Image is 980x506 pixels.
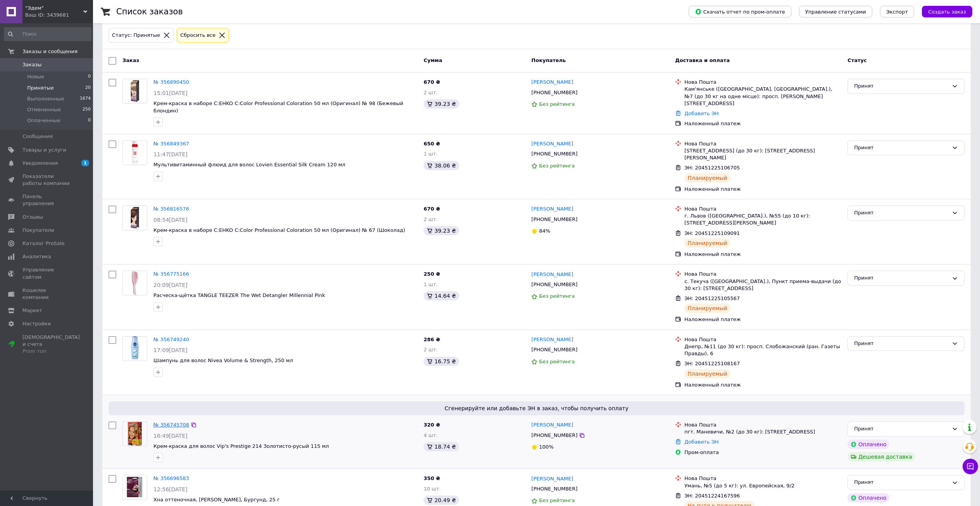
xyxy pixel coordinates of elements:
[22,173,72,187] span: Показатели работы компании
[153,162,345,168] span: Мультивитаминный флюид для волос Lovien Essential Silk Cream 120 мл
[22,266,72,280] span: Управление сайтом
[22,160,58,167] span: Уведомления
[153,79,189,85] a: № 356890450
[153,357,293,363] span: Шампунь для волос Nivea Volume & Strength, 250 мл
[684,428,841,435] div: пгт. Маневичи, №2 (до 30 кг): [STREET_ADDRESS]
[684,251,841,258] div: Наложенный платеж
[805,9,866,15] span: Управление статусами
[153,292,325,298] a: Расческа-щётка TANGLE TEEZER The Wet Detangler Millennial Pink
[684,173,730,183] div: Планируемый
[25,12,93,19] div: Ваш ID: 3439681
[22,214,43,221] span: Отзывы
[684,165,740,171] span: ЭН: 20451225106705
[424,216,437,222] span: 2 шт.
[886,9,908,15] span: Экспорт
[854,209,949,217] div: Принят
[531,336,573,344] a: [PERSON_NAME]
[27,85,54,92] span: Принятые
[914,9,972,14] a: Создать заказ
[22,287,72,301] span: Кошелек компании
[153,90,188,96] span: 15:01[DATE]
[88,117,91,124] span: 0
[116,7,183,16] h1: Список заказов
[922,6,972,17] button: Создать заказ
[22,320,51,327] span: Настройки
[684,493,740,499] span: ЭН: 20451224167596
[123,206,147,230] img: Фото товару
[530,484,579,494] div: [PHONE_NUMBER]
[131,337,138,361] img: Фото товару
[424,79,440,85] span: 670 ₴
[83,106,91,113] span: 250
[854,478,949,487] div: Принят
[424,347,437,352] span: 2 шт.
[424,442,459,451] div: 18.74 ₴
[684,147,841,161] div: [STREET_ADDRESS] (до 30 кг): [STREET_ADDRESS][PERSON_NAME]
[684,449,841,456] div: Пром-оплата
[123,475,147,499] img: Фото товару
[684,278,841,292] div: с. Текуча ([GEOGRAPHIC_DATA].), Пункт приема-выдачи (до 30 кг): [STREET_ADDRESS]
[880,6,914,17] button: Экспорт
[4,27,91,41] input: Поиск
[153,433,188,439] span: 16:49[DATE]
[153,100,403,114] a: Крем-краска в наборе C:EHKO C:Color Professional Coloration 50 мл (Оригинал) № 98 (Бежевый блондин)
[424,475,440,481] span: 350 ₴
[122,271,147,295] a: Фото товару
[22,227,54,234] span: Покупатели
[424,357,459,366] div: 16.75 ₴
[847,57,867,63] span: Статус
[153,475,189,481] a: № 356696583
[22,307,42,314] span: Маркет
[122,421,147,446] a: Фото товару
[539,359,575,364] span: Без рейтинга
[539,444,553,450] span: 100%
[153,443,329,449] a: Крем-краска для волос Vip's Prestige 214 Золотисто-русый 115 мл
[424,486,441,492] span: 10 шт.
[928,9,966,15] span: Создать заказ
[684,343,841,357] div: Днепр, №11 (до 30 кг): просп. Слобожанский (ран. Газеты Правды), 6
[424,206,440,212] span: 670 ₴
[530,430,579,440] div: [PHONE_NUMBER]
[684,271,841,278] div: Нова Пошта
[22,61,41,68] span: Заказы
[854,425,949,433] div: Принят
[153,422,189,428] a: № 356745708
[85,85,91,92] span: 20
[153,227,405,233] a: Крем-краска в наборе C:EHKO C:Color Professional Coloration 50 мл (Оригинал) № 67 (Шоколад)
[847,440,889,449] div: Оплачено
[539,293,575,299] span: Без рейтинга
[153,271,189,277] a: № 356775166
[22,133,53,140] span: Сообщения
[539,101,575,107] span: Без рейтинга
[530,149,579,159] div: [PHONE_NUMBER]
[22,240,64,247] span: Каталог ProSale
[531,421,573,429] a: [PERSON_NAME]
[424,90,437,95] span: 2 шт.
[22,253,51,260] span: Аналитика
[684,336,841,343] div: Нова Пошта
[531,57,566,63] span: Покупатель
[27,106,61,113] span: Отмененные
[684,295,740,301] span: ЭН: 20451225105567
[81,160,89,166] span: 1
[684,206,841,212] div: Нова Пошта
[153,497,280,503] a: Хна оттеночная, [PERSON_NAME], Бургунд, 25 г
[684,86,841,107] div: Кам'янське ([GEOGRAPHIC_DATA], [GEOGRAPHIC_DATA].), №7 (до 30 кг на одне місце): просп. [PERSON_N...
[684,79,841,86] div: Нова Пошта
[153,486,188,492] span: 12:56[DATE]
[531,475,573,483] a: [PERSON_NAME]
[153,337,189,342] a: № 356749240
[684,369,730,378] div: Планируемый
[123,271,147,295] img: Фото товару
[122,79,147,104] a: Фото товару
[22,193,72,207] span: Панель управления
[122,57,139,63] span: Заказ
[112,404,961,412] span: Сгенерируйте или добавьте ЭН в заказ, чтобы получить оплату
[684,439,718,445] a: Добавить ЭН
[684,186,841,193] div: Наложенный платеж
[110,31,162,40] div: Статус: Принятые
[530,88,579,98] div: [PHONE_NUMBER]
